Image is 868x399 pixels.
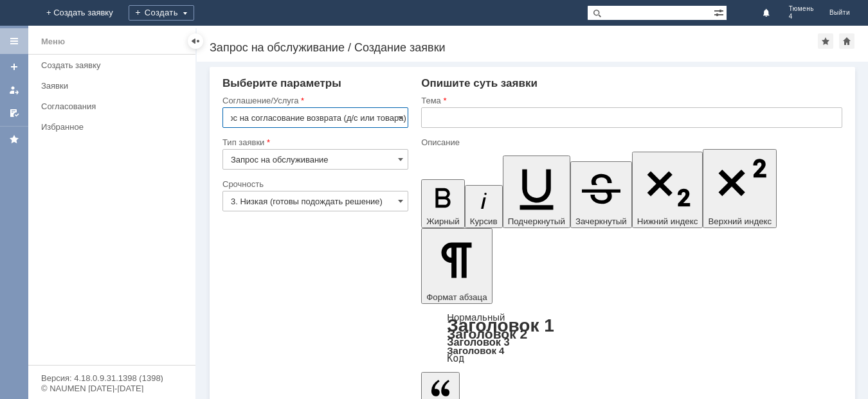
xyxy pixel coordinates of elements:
a: Заголовок 4 [447,345,504,356]
div: Избранное [41,122,174,132]
span: Верхний индекс [708,217,772,226]
div: Сделать домашней страницей [839,33,854,49]
a: Мои заявки [4,80,24,100]
div: Заявки [41,81,188,91]
button: Жирный [421,179,465,228]
a: Создать заявку [36,55,193,75]
a: Заявки [36,76,193,96]
button: Нижний индекс [632,152,703,228]
div: Создать заявку [41,60,188,70]
a: Заголовок 2 [447,326,527,341]
button: Подчеркнутый [503,155,570,228]
div: Запрос на обслуживание / Создание заявки [210,41,818,54]
div: Версия: 4.18.0.9.31.1398 (1398) [41,374,183,382]
span: Формат абзаца [426,292,487,302]
span: Расширенный поиск [714,6,727,18]
div: Добавить в избранное [818,33,833,49]
div: Соглашение/Услуга [222,96,406,105]
span: Выберите параметры [222,77,341,89]
span: Подчеркнутый [508,217,565,226]
span: Нижний индекс [637,217,698,226]
button: Курсив [465,185,503,228]
span: Жирный [426,217,460,226]
div: Тип заявки [222,138,406,146]
a: Код [447,353,464,364]
button: Формат абзаца [421,228,492,304]
a: Заголовок 3 [447,336,509,348]
span: Зачеркнутый [575,217,627,226]
a: Нормальный [447,312,505,323]
div: Скрыть меню [188,33,203,49]
div: Согласования [41,102,188,111]
div: © NAUMEN [DATE]-[DATE] [41,384,183,393]
a: Создать заявку [4,57,24,77]
span: Тюмень [789,5,814,13]
div: Срочность [222,180,406,188]
div: Меню [41,34,65,49]
button: Верхний индекс [703,149,777,228]
div: Тема [421,96,840,105]
span: Опишите суть заявки [421,77,538,89]
a: Согласования [36,96,193,116]
div: Создать [129,5,194,21]
span: Курсив [470,217,498,226]
button: Зачеркнутый [570,161,632,228]
a: Заголовок 1 [447,315,554,335]
a: Мои согласования [4,103,24,123]
span: 4 [789,13,814,21]
div: Описание [421,138,840,146]
div: Формат абзаца [421,313,842,363]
